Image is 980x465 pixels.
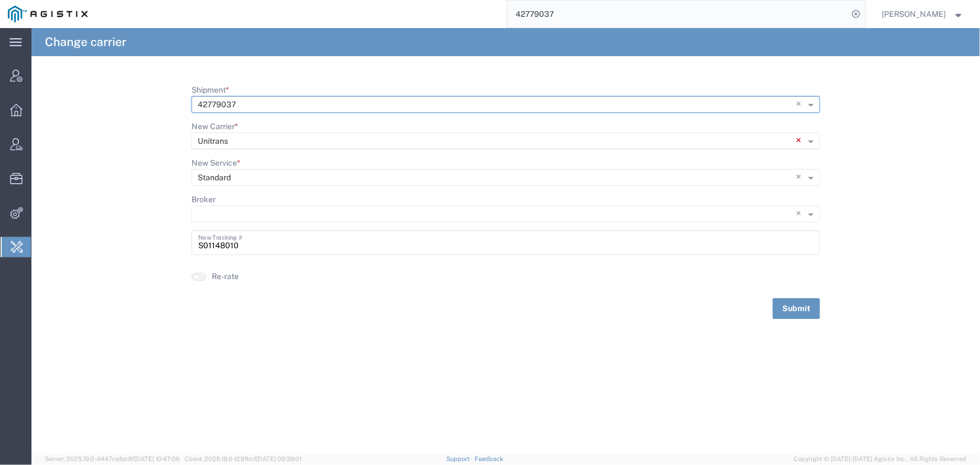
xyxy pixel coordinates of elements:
img: logo [8,6,88,22]
span: [DATE] 09:39:01 [256,455,302,462]
span: Clear all [796,96,805,113]
span: Clear all [796,169,805,186]
span: Copyright © [DATE]-[DATE] Agistix Inc., All Rights Reserved [794,454,967,464]
a: Support [446,455,475,462]
span: Server: 2025.19.0-d447cefac8f [45,455,180,462]
button: [PERSON_NAME] [882,7,965,21]
label: Broker [192,194,216,206]
span: [DATE] 10:47:06 [134,455,180,462]
button: Submit [773,298,820,319]
label: New Carrier [192,121,238,133]
label: New Service [192,157,240,169]
h4: Change carrier [45,28,126,56]
label: Re-rate [212,271,239,282]
a: Feedback [475,455,503,462]
input: Search for shipment number, reference number [507,1,849,28]
span: Client: 2025.19.0-129fbcf [185,455,302,462]
span: Jenneffer Jahraus [882,8,946,20]
span: Clear all [796,133,805,149]
label: Shipment [192,84,229,96]
span: Clear all [796,206,805,222]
